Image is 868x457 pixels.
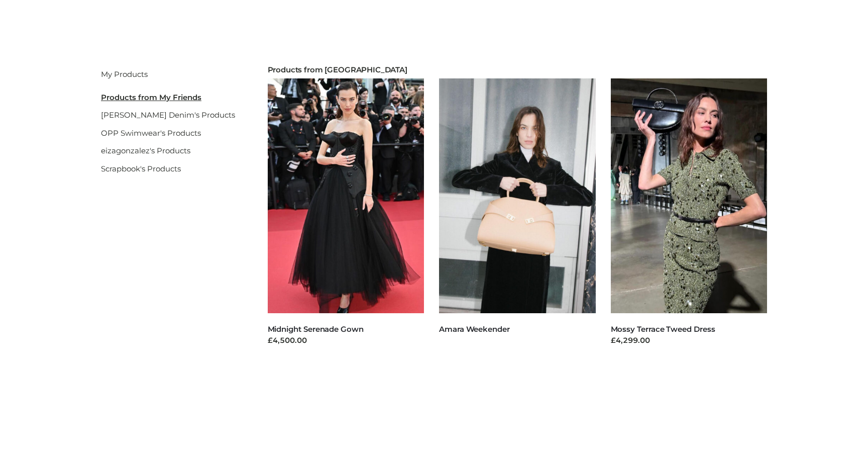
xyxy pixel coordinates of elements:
[268,78,424,313] img: Midnight Serenade Gown
[439,324,510,334] a: Amara Weekender
[268,324,364,334] a: Midnight Serenade Gown
[268,335,424,346] div: £4,500.00
[101,110,235,120] a: [PERSON_NAME] Denim's Products
[611,335,768,346] div: £4,299.00
[101,93,201,102] u: Products from My Friends
[611,78,768,313] img: Mossy Terrace Tweed Dress
[101,146,190,155] a: eizagonzalez's Products
[101,164,181,173] a: Scrapbook's Products
[101,128,201,138] a: OPP Swimwear's Products
[611,324,715,334] a: Mossy Terrace Tweed Dress
[268,65,768,74] h2: Products from [GEOGRAPHIC_DATA]
[101,69,148,79] a: My Products
[439,78,596,313] img: Amara Weekender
